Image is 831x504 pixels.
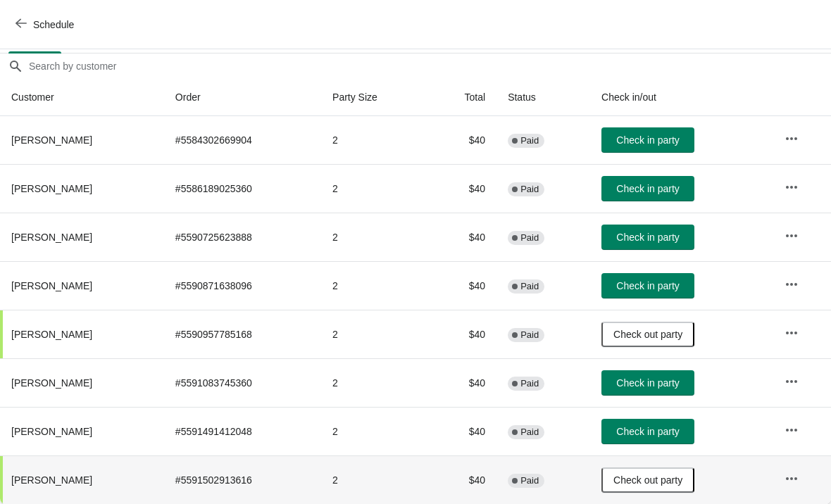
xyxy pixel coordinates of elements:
[616,183,679,194] span: Check in party
[520,184,539,195] span: Paid
[616,426,679,437] span: Check in party
[616,377,679,389] span: Check in party
[11,232,92,243] span: [PERSON_NAME]
[11,426,92,437] span: [PERSON_NAME]
[520,232,539,244] span: Paid
[520,475,539,486] span: Paid
[520,281,539,292] span: Paid
[164,213,321,261] td: # 5590725623888
[11,377,92,389] span: [PERSON_NAME]
[616,232,679,243] span: Check in party
[520,135,539,146] span: Paid
[520,378,539,389] span: Paid
[601,419,694,444] button: Check in party
[28,53,831,79] input: Search by customer
[601,273,694,298] button: Check in party
[601,370,694,396] button: Check in party
[601,225,694,250] button: Check in party
[428,79,496,116] th: Total
[428,116,496,164] td: $40
[428,261,496,310] td: $40
[520,427,539,438] span: Paid
[428,358,496,407] td: $40
[601,127,694,153] button: Check in party
[321,455,428,504] td: 2
[321,358,428,407] td: 2
[164,164,321,213] td: # 5586189025360
[613,474,682,486] span: Check out party
[321,407,428,455] td: 2
[321,213,428,261] td: 2
[11,474,92,486] span: [PERSON_NAME]
[164,79,321,116] th: Order
[33,19,74,30] span: Schedule
[164,116,321,164] td: # 5584302669904
[11,280,92,291] span: [PERSON_NAME]
[321,310,428,358] td: 2
[616,134,679,146] span: Check in party
[11,329,92,340] span: [PERSON_NAME]
[601,467,694,493] button: Check out party
[496,79,590,116] th: Status
[321,261,428,310] td: 2
[164,261,321,310] td: # 5590871638096
[11,134,92,146] span: [PERSON_NAME]
[428,310,496,358] td: $40
[321,116,428,164] td: 2
[616,280,679,291] span: Check in party
[321,164,428,213] td: 2
[164,407,321,455] td: # 5591491412048
[428,164,496,213] td: $40
[590,79,773,116] th: Check in/out
[7,12,85,37] button: Schedule
[11,183,92,194] span: [PERSON_NAME]
[613,329,682,340] span: Check out party
[428,213,496,261] td: $40
[520,329,539,341] span: Paid
[164,358,321,407] td: # 5591083745360
[601,322,694,347] button: Check out party
[164,310,321,358] td: # 5590957785168
[164,455,321,504] td: # 5591502913616
[321,79,428,116] th: Party Size
[601,176,694,201] button: Check in party
[428,455,496,504] td: $40
[428,407,496,455] td: $40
